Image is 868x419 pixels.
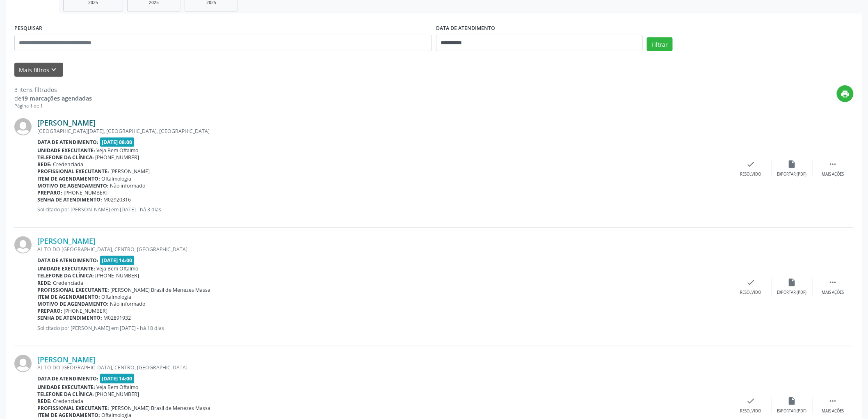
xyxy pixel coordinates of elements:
label: PESQUISAR [14,22,42,35]
b: Data de atendimento: [37,139,98,146]
span: [PHONE_NUMBER] [64,307,108,314]
span: [DATE] 14:00 [100,256,135,265]
span: [PHONE_NUMBER] [96,391,139,398]
span: Veja Bem Oftalmo [97,265,139,272]
span: [PHONE_NUMBER] [96,154,139,161]
div: Exportar (PDF) [777,290,807,295]
div: Exportar (PDF) [777,172,807,177]
b: Profissional executante: [37,168,109,175]
span: Oftalmologia [102,175,132,182]
b: Senha de atendimento: [37,314,102,321]
i: insert_drive_file [788,396,797,405]
button: print [837,85,854,102]
button: Mais filtroskeyboard_arrow_down [14,63,63,77]
span: Credenciada [53,398,84,405]
div: AL TO DO [GEOGRAPHIC_DATA], CENTRO, [GEOGRAPHIC_DATA] [37,246,731,253]
span: Não informado [110,182,146,189]
div: Página 1 de 1 [14,103,92,110]
b: Profissional executante: [37,286,109,293]
span: Credenciada [53,279,84,286]
span: M02891932 [104,314,131,321]
span: Oftalmologia [102,412,132,419]
i: print [841,89,850,98]
div: de [14,94,92,103]
span: [DATE] 14:00 [100,374,135,383]
div: Exportar (PDF) [777,408,807,414]
span: [PHONE_NUMBER] [96,272,139,279]
span: Credenciada [53,161,84,168]
div: Mais ações [822,290,844,295]
div: Resolvido [740,172,761,177]
button: Filtrar [647,37,673,51]
span: Não informado [110,300,146,307]
a: [PERSON_NAME] [37,236,96,245]
a: [PERSON_NAME] [37,118,96,127]
b: Motivo de agendamento: [37,182,109,189]
b: Rede: [37,398,52,405]
i: insert_drive_file [788,160,797,169]
span: Veja Bem Oftalmo [97,384,139,391]
b: Data de atendimento: [37,375,98,382]
a: [PERSON_NAME] [37,355,96,364]
img: img [14,118,32,135]
div: AL TO DO [GEOGRAPHIC_DATA], CENTRO, [GEOGRAPHIC_DATA] [37,364,731,371]
strong: 19 marcações agendadas [21,94,92,102]
i:  [829,396,838,405]
label: DATA DE ATENDIMENTO [436,22,495,35]
div: [GEOGRAPHIC_DATA][DATE], [GEOGRAPHIC_DATA], [GEOGRAPHIC_DATA] [37,128,731,135]
b: Telefone da clínica: [37,391,94,398]
b: Telefone da clínica: [37,154,94,161]
b: Data de atendimento: [37,257,98,264]
b: Preparo: [37,189,62,196]
i: check [747,396,756,405]
b: Unidade executante: [37,265,95,272]
img: img [14,236,32,254]
b: Item de agendamento: [37,293,100,300]
i: insert_drive_file [788,278,797,287]
div: Mais ações [822,172,844,177]
span: Veja Bem Oftalmo [97,147,139,154]
b: Rede: [37,279,52,286]
span: [PERSON_NAME] [111,168,150,175]
b: Telefone da clínica: [37,272,94,279]
p: Solicitado por [PERSON_NAME] em [DATE] - há 3 dias [37,206,731,213]
b: Profissional executante: [37,405,109,412]
i: check [747,160,756,169]
i: keyboard_arrow_down [50,65,59,74]
b: Rede: [37,161,52,168]
i:  [829,160,838,169]
div: Resolvido [740,290,761,295]
i:  [829,278,838,287]
span: Oftalmologia [102,293,132,300]
img: img [14,355,32,372]
span: [DATE] 08:00 [100,137,135,147]
b: Unidade executante: [37,384,95,391]
b: Item de agendamento: [37,175,100,182]
b: Unidade executante: [37,147,95,154]
i: check [747,278,756,287]
span: M02920316 [104,196,131,203]
div: 3 itens filtrados [14,85,92,94]
span: [PHONE_NUMBER] [64,189,108,196]
p: Solicitado por [PERSON_NAME] em [DATE] - há 18 dias [37,325,731,332]
span: [PERSON_NAME] Brasil de Menezes Massa [111,405,211,412]
b: Motivo de agendamento: [37,300,109,307]
span: [PERSON_NAME] Brasil de Menezes Massa [111,286,211,293]
b: Preparo: [37,307,62,314]
b: Senha de atendimento: [37,196,102,203]
b: Item de agendamento: [37,412,100,419]
div: Mais ações [822,408,844,414]
div: Resolvido [740,408,761,414]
